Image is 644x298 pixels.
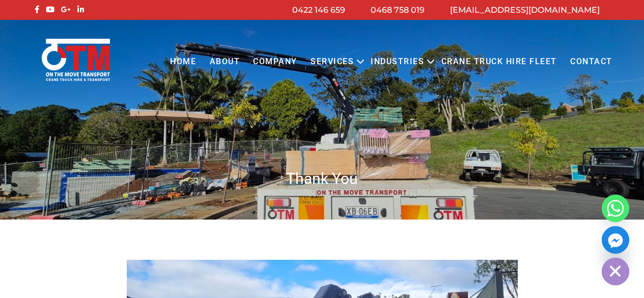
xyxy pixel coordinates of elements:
[371,5,425,15] a: 0468 758 019
[450,5,600,15] a: [EMAIL_ADDRESS][DOMAIN_NAME]
[602,195,629,222] a: Whatsapp
[292,5,345,15] a: 0422 146 659
[564,48,619,76] a: Contact
[203,48,246,76] a: About
[304,48,360,76] a: Services
[364,48,431,76] a: Industries
[163,48,203,76] a: Home
[602,226,629,254] a: Facebook_Messenger
[246,48,304,76] a: COMPANY
[434,48,563,76] a: Crane Truck Hire Fleet
[40,38,112,82] img: Otmtransport
[32,169,612,188] h1: Thank You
